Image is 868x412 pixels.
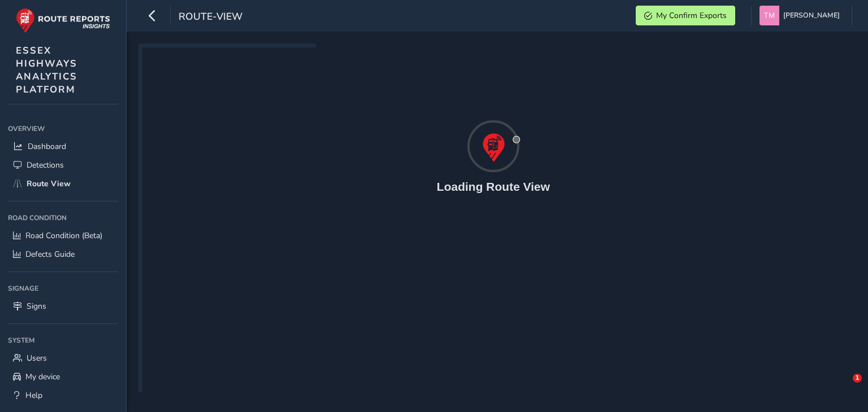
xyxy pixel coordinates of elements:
a: Users [8,349,118,367]
a: Signs [8,297,118,315]
a: Detections [8,156,118,174]
img: rr logo [16,8,110,33]
span: Users [27,353,47,363]
span: Route View [27,178,71,189]
span: Detections [27,160,64,170]
a: Help [8,386,118,405]
div: System [8,332,118,349]
span: My Confirm Exports [656,10,727,21]
h4: Loading Route View [437,179,550,194]
span: ESSEX HIGHWAYS ANALYTICS PLATFORM [16,44,77,96]
button: [PERSON_NAME] [759,6,844,25]
button: My Confirm Exports [636,6,735,25]
span: Defects Guide [25,249,75,260]
span: route-view [179,10,242,25]
span: [PERSON_NAME] [783,6,840,25]
a: Dashboard [8,137,118,156]
span: 1 [853,374,862,383]
span: My device [25,371,60,382]
div: Overview [8,120,118,137]
span: Dashboard [28,141,66,152]
div: Road Condition [8,209,118,226]
a: Defects Guide [8,245,118,264]
img: diamond-layout [759,6,779,25]
a: Route View [8,174,118,193]
span: Signs [27,301,46,312]
span: Road Condition (Beta) [25,230,102,241]
span: Help [25,390,42,401]
a: My device [8,367,118,386]
div: Signage [8,280,118,297]
iframe: Intercom live chat [830,374,857,401]
a: Road Condition (Beta) [8,226,118,245]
